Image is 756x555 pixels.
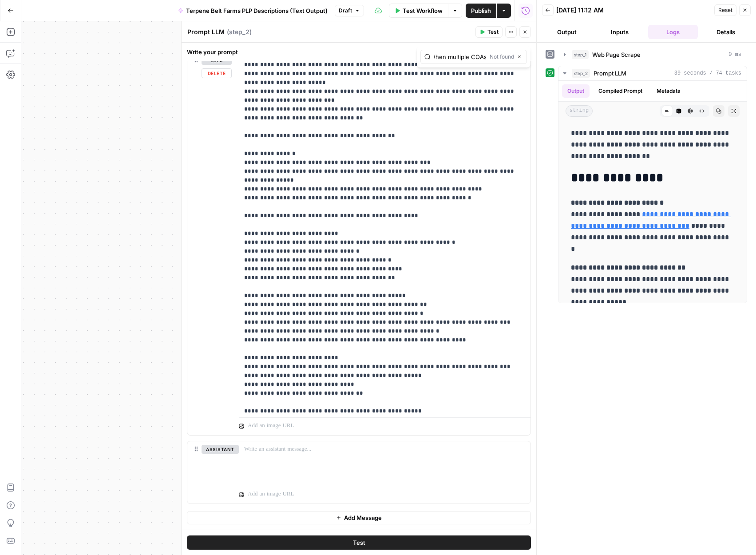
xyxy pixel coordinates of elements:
[187,511,531,524] button: Add Message
[353,538,365,547] span: Test
[714,4,736,16] button: Reset
[592,50,641,59] span: Web Page Scrape
[558,81,747,303] div: 39 seconds / 74 tasks
[344,513,382,522] span: Add Message
[187,28,225,36] textarea: Prompt LLM
[728,51,741,59] span: 0 ms
[648,25,698,39] button: Logs
[572,69,590,78] span: step_2
[403,6,443,15] span: Test Workflow
[595,25,645,39] button: Inputs
[187,535,531,550] button: Test
[202,68,232,78] button: Delete
[558,48,747,62] button: 0 ms
[718,6,732,14] span: Reset
[187,441,232,503] div: assistant
[335,5,364,16] button: Draft
[389,4,448,18] button: Test Workflow
[490,53,514,61] span: Not found
[593,84,648,98] button: Compiled Prompt
[434,52,486,61] input: Search
[562,84,590,98] button: Output
[674,69,741,77] span: 39 seconds / 74 tasks
[487,28,499,36] span: Test
[594,69,626,78] span: Prompt LLM
[339,7,352,15] span: Draft
[202,445,239,454] button: assistant
[475,26,503,38] button: Test
[466,4,496,18] button: Publish
[651,84,686,98] button: Metadata
[182,43,536,61] div: Write your prompt
[566,105,593,117] span: string
[572,50,589,59] span: step_1
[173,4,333,18] button: Terpene Belt Farms PLP Descriptions (Text Output)
[187,52,232,435] div: userDelete
[558,66,747,80] button: 39 seconds / 74 tasks
[542,25,592,39] button: Output
[471,6,491,15] span: Publish
[701,25,751,39] button: Details
[227,28,252,36] span: ( step_2 )
[186,6,328,15] span: Terpene Belt Farms PLP Descriptions (Text Output)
